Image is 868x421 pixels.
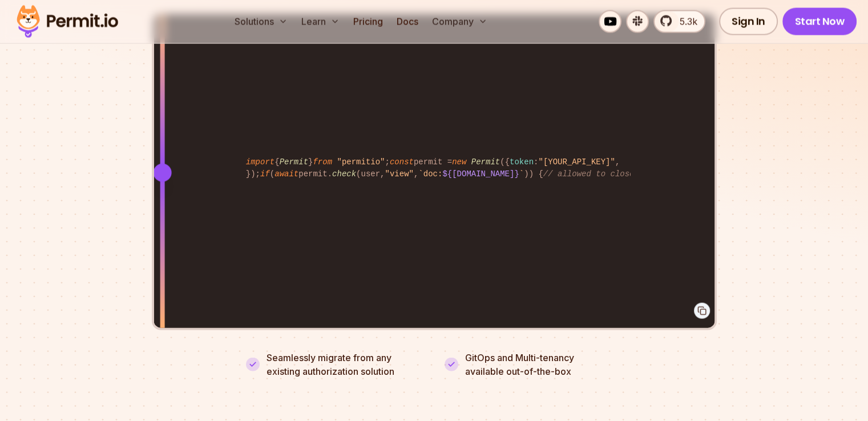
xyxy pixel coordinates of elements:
span: const [390,157,414,167]
span: // allowed to close issue [543,169,663,179]
p: Seamlessly migrate from any existing authorization solution [267,351,424,378]
a: Sign In [719,8,778,35]
a: Pricing [349,10,387,33]
span: new [452,157,466,167]
span: ${[DOMAIN_NAME]} [442,169,519,179]
span: import [246,157,274,167]
a: Docs [392,10,423,33]
a: 5.3k [653,10,705,33]
span: "view" [385,169,414,179]
button: Solutions [230,10,292,33]
span: Permit [471,157,500,167]
span: from [313,157,332,167]
p: GitOps and Multi-tenancy available out-of-the-box [465,351,574,378]
a: Start Now [782,8,857,35]
span: `doc: ` [418,169,524,179]
span: "permitio" [337,157,385,167]
img: Permit logo [11,2,123,41]
span: 5.3k [673,15,697,29]
span: Permit [280,157,308,167]
code: { } ; permit = ({ : , }); ( permit. (user, , )) { } [238,147,630,189]
span: await [274,169,298,179]
button: Learn [297,10,344,33]
span: token [510,157,534,167]
span: "[YOUR_API_KEY]" [538,157,615,167]
span: check [332,169,356,179]
button: Company [427,10,492,33]
span: if [260,169,270,179]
